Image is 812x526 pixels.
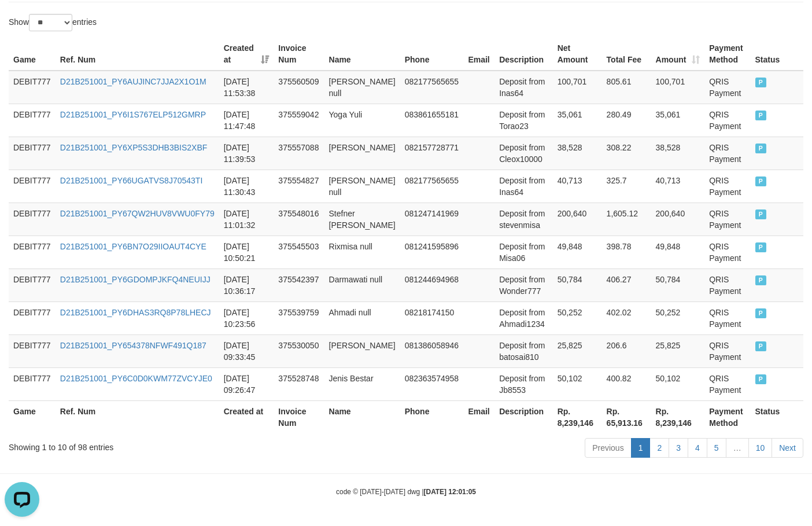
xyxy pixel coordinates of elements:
[400,104,464,137] td: 083861655181
[219,236,274,268] td: [DATE] 10:50:21
[324,236,400,268] td: Rixmisa null
[751,400,804,433] th: Status
[704,367,750,400] td: QRIS Payment
[553,71,602,104] td: 100,701
[9,268,56,301] td: DEBIT777
[219,301,274,334] td: [DATE] 10:23:56
[60,77,206,86] a: D21B251001_PY6AUJINC7JJA2X1O1M
[755,341,767,351] span: PAID
[400,236,464,268] td: 081241595896
[324,137,400,170] td: [PERSON_NAME]
[651,301,705,334] td: 50,252
[602,38,651,71] th: Total Fee
[219,268,274,301] td: [DATE] 10:36:17
[9,71,56,104] td: DEBIT777
[707,438,726,458] a: 5
[602,104,651,137] td: 280.49
[219,38,274,71] th: Created at: activate to sort column ascending
[602,71,651,104] td: 805.61
[585,438,631,458] a: Previous
[9,367,56,400] td: DEBIT777
[494,104,553,137] td: Deposit from Torao23
[9,14,97,31] label: Show entries
[336,488,476,496] small: code © [DATE]-[DATE] dwg |
[274,334,324,367] td: 375530050
[704,137,750,170] td: QRIS Payment
[29,14,72,31] select: Showentries
[60,308,211,317] a: D21B251001_PY6DHAS3RQ8P78LHECJ
[553,367,602,400] td: 50,102
[60,176,202,185] a: D21B251001_PY66UGATVS8J70543TI
[755,176,767,186] span: PAID
[219,170,274,203] td: [DATE] 11:30:43
[274,104,324,137] td: 375559042
[324,334,400,367] td: [PERSON_NAME]
[553,203,602,236] td: 200,640
[651,203,705,236] td: 200,640
[651,38,705,71] th: Amount: activate to sort column ascending
[424,488,476,496] strong: [DATE] 12:01:05
[704,268,750,301] td: QRIS Payment
[9,104,56,137] td: DEBIT777
[602,203,651,236] td: 1,605.12
[704,400,750,433] th: Payment Method
[704,104,750,137] td: QRIS Payment
[651,367,705,400] td: 50,102
[324,203,400,236] td: Stefner [PERSON_NAME]
[9,203,56,236] td: DEBIT777
[400,170,464,203] td: 082177565655
[602,268,651,301] td: 406.27
[553,301,602,334] td: 50,252
[602,301,651,334] td: 402.02
[400,301,464,334] td: 08218174150
[755,275,767,285] span: PAID
[274,71,324,104] td: 375560509
[9,437,330,453] div: Showing 1 to 10 of 98 entries
[755,374,767,384] span: PAID
[553,334,602,367] td: 25,825
[400,268,464,301] td: 081244694968
[219,104,274,137] td: [DATE] 11:47:48
[553,400,602,433] th: Rp. 8,239,146
[60,143,208,152] a: D21B251001_PY6XP5S3DHB3BIS2XBF
[553,104,602,137] td: 35,061
[649,438,669,458] a: 2
[748,438,773,458] a: 10
[463,400,494,433] th: Email
[553,268,602,301] td: 50,784
[60,341,206,350] a: D21B251001_PY654378NFWF491Q187
[9,137,56,170] td: DEBIT777
[494,301,553,334] td: Deposit from Ahmadi1234
[219,367,274,400] td: [DATE] 09:26:47
[400,400,464,433] th: Phone
[219,400,274,433] th: Created at
[553,137,602,170] td: 38,528
[274,400,324,433] th: Invoice Num
[755,78,767,87] span: PAID
[494,203,553,236] td: Deposit from stevenmisa
[651,170,705,203] td: 40,713
[9,301,56,334] td: DEBIT777
[219,203,274,236] td: [DATE] 11:01:32
[324,38,400,71] th: Name
[553,38,602,71] th: Net Amount
[324,268,400,301] td: Darmawati null
[324,400,400,433] th: Name
[755,209,767,219] span: PAID
[602,137,651,170] td: 308.22
[602,170,651,203] td: 325.7
[494,38,553,71] th: Description
[324,71,400,104] td: [PERSON_NAME] null
[772,438,803,458] a: Next
[755,144,767,153] span: PAID
[60,209,215,218] a: D21B251001_PY67QW2HUV8VWU0FY79
[651,334,705,367] td: 25,825
[688,438,707,458] a: 4
[274,367,324,400] td: 375528748
[494,400,553,433] th: Description
[324,170,400,203] td: [PERSON_NAME] null
[324,301,400,334] td: Ahmadi null
[602,400,651,433] th: Rp. 65,913.16
[463,38,494,71] th: Email
[494,170,553,203] td: Deposit from Inas64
